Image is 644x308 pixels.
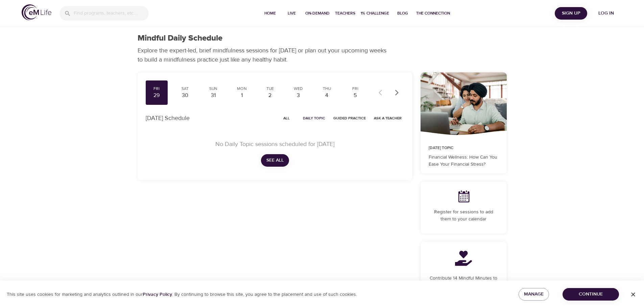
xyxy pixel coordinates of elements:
input: Find programs, teachers, etc... [74,6,149,21]
div: 3 [290,92,307,99]
span: See All [266,156,284,165]
h1: Mindful Daily Schedule [138,33,222,43]
span: Ask a Teacher [374,115,402,121]
span: 1% Challenge [361,10,389,17]
div: Wed [290,86,307,92]
div: Sat [176,86,193,92]
div: Fri [148,86,165,92]
button: Manage [519,288,549,301]
a: Privacy Policy [143,291,172,298]
button: Ask a Teacher [371,113,404,123]
div: 2 [262,92,279,99]
div: Sun [205,86,222,92]
span: Continue [568,290,614,299]
button: Log in [590,7,622,20]
span: Manage [524,290,544,299]
p: Financial Wellness: How Can You Ease Your Financial Stress? [429,154,499,168]
p: [DATE] Topic [429,145,499,151]
span: Home [262,10,278,17]
div: Mon [233,86,250,92]
span: Teachers [335,10,355,17]
button: Guided Practice [331,113,368,123]
span: Guided Practice [333,115,366,121]
div: 31 [205,92,222,99]
div: Tue [262,86,279,92]
span: Blog [395,10,411,17]
span: The Connection [416,10,450,17]
div: 29 [148,92,165,99]
img: logo [22,4,51,20]
span: On-Demand [305,10,330,17]
span: Log in [593,9,620,18]
button: All [276,113,297,123]
span: All [279,115,295,121]
button: Continue [563,288,619,301]
div: Thu [318,86,335,92]
div: 1 [233,92,250,99]
button: Sign Up [555,7,587,20]
button: Daily Topic [300,113,328,123]
div: 4 [318,92,335,99]
p: Explore the expert-led, brief mindfulness sessions for [DATE] or plan out your upcoming weeks to ... [138,46,391,64]
p: Register for sessions to add them to your calendar [429,209,499,223]
p: No Daily Topic sessions scheduled for [DATE] [154,140,396,149]
span: Sign Up [557,9,585,18]
div: 5 [347,92,364,99]
span: Daily Topic [303,115,325,121]
button: See All [261,154,289,167]
div: 30 [176,92,193,99]
p: [DATE] Schedule [146,114,190,123]
div: Fri [347,86,364,92]
p: Contribute 14 Mindful Minutes to a charity by joining a community and completing this program. [429,275,499,296]
span: Live [284,10,300,17]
